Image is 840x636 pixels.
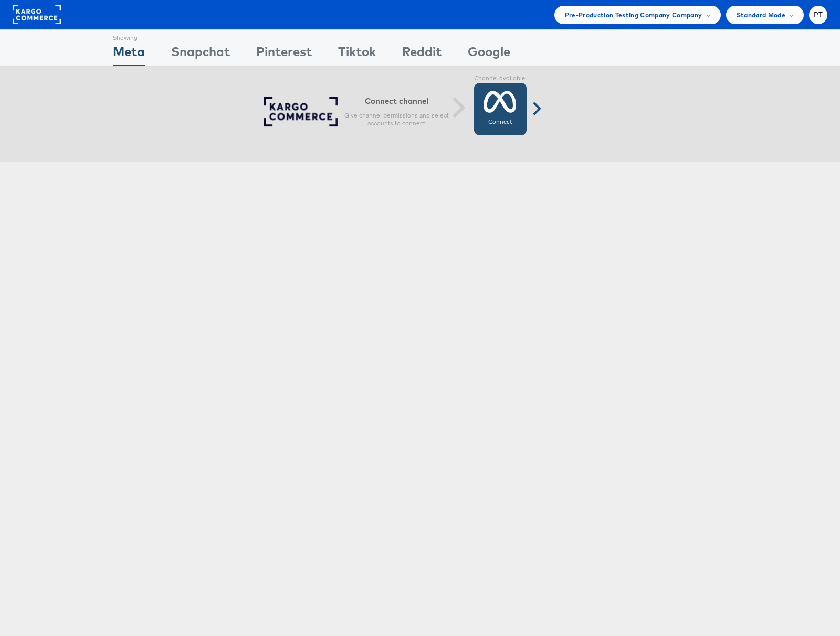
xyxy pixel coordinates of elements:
div: Pinterest [256,43,312,66]
label: Connect [488,118,512,126]
span: Pre-Production Testing Company Company [565,9,702,20]
div: Reddit [402,43,442,66]
div: Showing [113,30,145,43]
div: Snapchat [171,43,230,66]
span: PT [814,12,823,18]
p: Give channel permissions and select accounts to connect [344,111,449,128]
h6: Connect channel [344,96,449,106]
div: Google [468,43,510,66]
div: Tiktok [338,43,376,66]
span: Standard Mode [737,9,785,20]
label: Channel available [474,75,527,83]
a: Connect [474,83,527,135]
div: Meta [113,43,145,66]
